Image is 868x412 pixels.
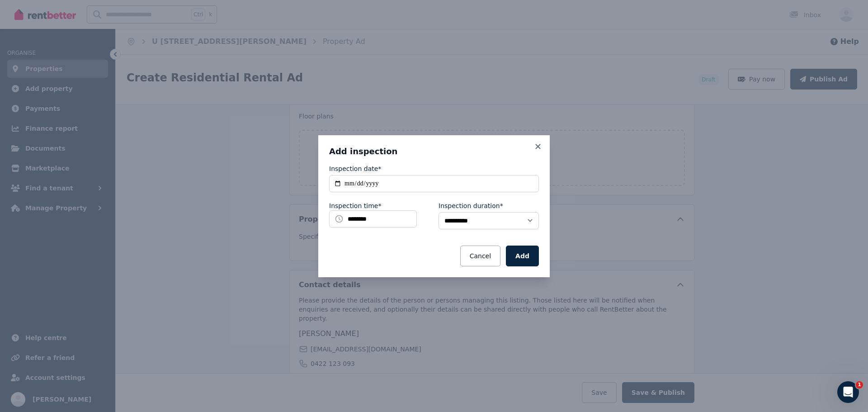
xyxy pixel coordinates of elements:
[856,381,863,388] span: 1
[329,201,381,210] label: Inspection time*
[506,246,539,266] button: Add
[837,381,859,403] iframe: Intercom live chat
[439,201,503,210] label: Inspection duration*
[329,146,539,157] h3: Add inspection
[329,164,381,173] label: Inspection date*
[460,246,500,266] button: Cancel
